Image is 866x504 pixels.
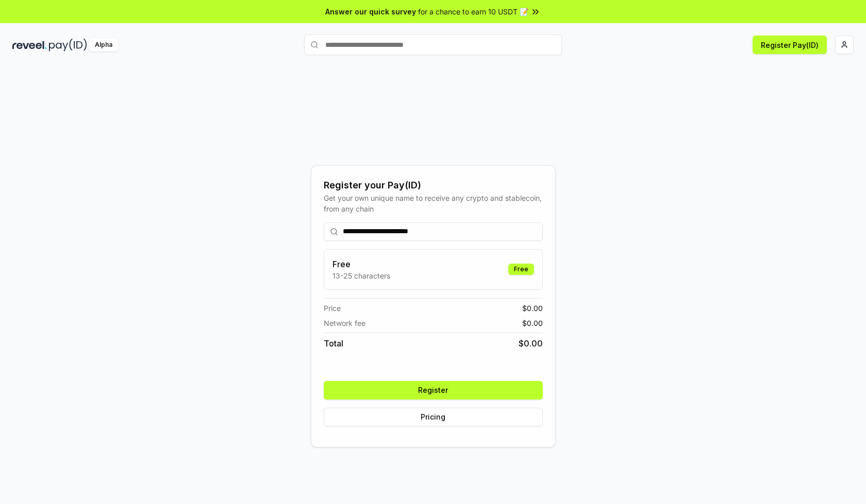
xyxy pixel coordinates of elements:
span: Price [324,303,341,314]
h3: Free [332,258,390,270]
img: reveel_dark [12,39,47,51]
p: 13-25 characters [332,270,390,281]
span: Network fee [324,318,365,328]
button: Register Pay(ID) [753,36,827,54]
span: $ 0.00 [522,318,543,328]
span: $ 0.00 [519,337,543,350]
span: $ 0.00 [522,303,543,314]
div: Register your Pay(ID) [324,178,543,193]
div: Free [508,264,534,275]
button: Pricing [324,408,543,426]
div: Alpha [89,39,118,51]
img: pay_id [49,39,87,51]
span: for a chance to earn 10 USDT 📝 [418,6,528,17]
button: Register [324,381,543,399]
span: Answer our quick survey [325,6,416,17]
span: Total [324,337,343,350]
div: Get your own unique name to receive any crypto and stablecoin, from any chain [324,193,543,214]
